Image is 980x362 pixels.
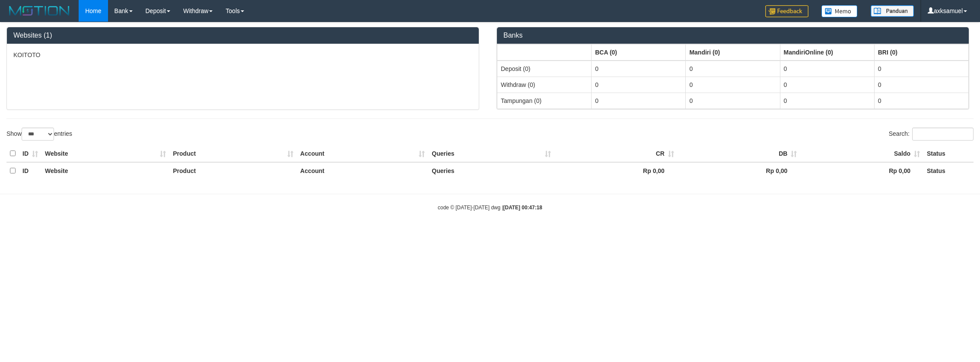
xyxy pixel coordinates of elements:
img: panduan.png [871,5,914,17]
p: KOITOTO [13,51,472,59]
input: Search: [912,128,974,141]
td: 0 [592,93,686,109]
img: MOTION_logo.png [6,4,72,17]
td: 0 [780,61,874,77]
td: Tampungan (0) [497,93,592,109]
td: 0 [874,77,968,93]
th: Group: activate to sort column ascending [686,44,780,61]
th: Status [923,162,974,179]
h3: Websites (1) [13,32,472,39]
th: Account [297,145,429,162]
td: 0 [592,77,686,93]
td: 0 [592,61,686,77]
td: 0 [874,61,968,77]
th: Group: activate to sort column ascending [780,44,874,61]
th: Product [169,145,297,162]
td: Deposit (0) [497,61,592,77]
td: 0 [686,93,780,109]
th: Account [297,162,429,179]
td: 0 [780,77,874,93]
th: Product [169,162,297,179]
th: Group: activate to sort column ascending [497,44,592,61]
td: 0 [780,93,874,109]
small: code © [DATE]-[DATE] dwg | [438,205,542,211]
h3: Banks [503,32,962,39]
th: ID [19,145,41,162]
select: Showentries [22,128,54,141]
th: Rp 0,00 [678,162,801,179]
th: Queries [428,162,554,179]
td: 0 [686,61,780,77]
th: Rp 0,00 [800,162,923,179]
label: Show entries [6,128,72,141]
img: Feedback.jpg [765,5,808,17]
label: Search: [889,128,974,141]
td: 0 [686,77,780,93]
th: Status [923,145,974,162]
th: Rp 0,00 [554,162,678,179]
th: CR [554,145,678,162]
img: Button%20Memo.svg [821,5,858,17]
strong: [DATE] 00:47:18 [503,205,542,211]
th: Website [41,162,169,179]
th: ID [19,162,41,179]
th: DB [678,145,801,162]
th: Website [41,145,169,162]
td: 0 [874,93,968,109]
th: Group: activate to sort column ascending [592,44,686,61]
th: Queries [428,145,554,162]
td: Withdraw (0) [497,77,592,93]
th: Saldo [800,145,923,162]
th: Group: activate to sort column ascending [874,44,968,61]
